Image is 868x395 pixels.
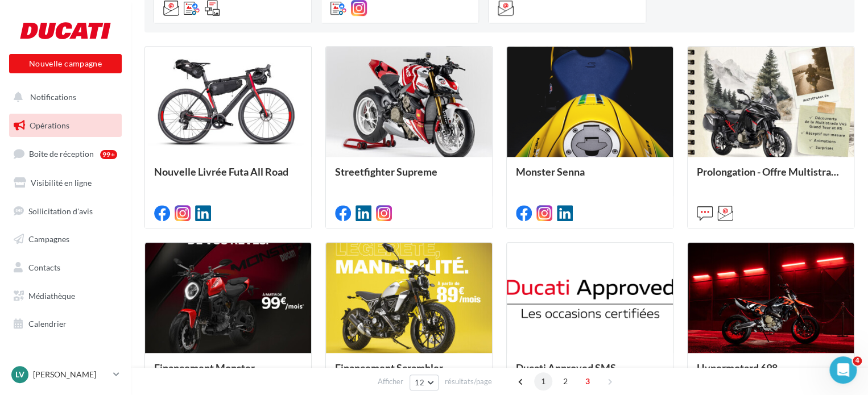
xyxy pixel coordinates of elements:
[7,199,124,223] a: Sollicitation d'avis
[28,263,60,272] span: Contacts
[31,178,92,188] span: Visibilité en ligne
[7,171,124,195] a: Visibilité en ligne
[578,372,597,390] span: 3
[516,362,664,385] div: Ducati Approved SMS
[534,372,552,390] span: 1
[697,166,845,189] div: Prolongation - Offre Multistrada
[378,376,403,387] span: Afficher
[335,166,483,189] div: Streetfighter Supreme
[853,356,862,365] span: 4
[154,362,302,385] div: Financement Monster
[7,142,124,166] a: Boîte de réception99+
[154,166,302,189] div: Nouvelle Livrée Futa All Road
[100,150,117,159] div: 99+
[415,378,424,387] span: 12
[445,376,492,387] span: résultats/page
[697,362,845,385] div: Hypermotard 698
[410,375,439,390] button: 12
[28,291,75,301] span: Médiathèque
[7,227,124,251] a: Campagnes
[28,206,93,215] span: Sollicitation d'avis
[9,364,122,385] a: Lv [PERSON_NAME]
[335,362,483,385] div: Financement Scrambler
[7,85,119,109] button: Notifications
[33,369,109,380] p: [PERSON_NAME]
[7,284,124,308] a: Médiathèque
[30,120,69,130] span: Opérations
[7,256,124,280] a: Contacts
[829,356,857,384] iframe: Intercom live chat
[28,319,67,329] span: Calendrier
[516,166,664,189] div: Monster Senna
[7,312,124,336] a: Calendrier
[9,54,122,73] button: Nouvelle campagne
[29,149,94,159] span: Boîte de réception
[28,234,69,244] span: Campagnes
[556,372,574,390] span: 2
[15,369,24,380] span: Lv
[7,114,124,138] a: Opérations
[30,92,76,102] span: Notifications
